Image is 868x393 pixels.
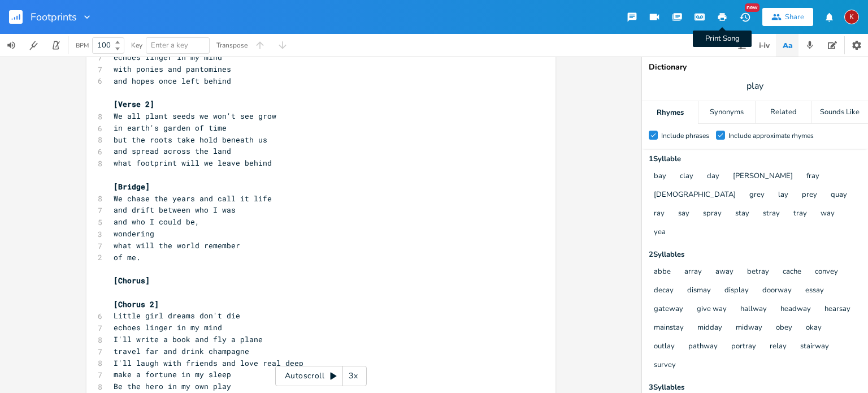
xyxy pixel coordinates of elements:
[703,209,722,219] button: spray
[806,172,819,182] button: fray
[793,209,807,219] button: tray
[745,3,759,12] div: New
[114,52,222,62] span: echoes linger in my mind
[749,191,765,200] button: grey
[747,80,763,93] span: play
[806,323,822,333] button: okay
[114,111,276,121] span: We all plant seeds we won't see grow
[680,172,693,182] button: clay
[770,342,787,352] button: relay
[114,228,154,239] span: wondering
[697,323,722,333] button: midday
[114,358,303,368] span: I'll laugh with friends and love real deep
[649,63,861,71] div: Dictionary
[654,323,684,333] button: mainstay
[654,286,674,296] button: decay
[735,209,749,219] button: stay
[114,275,150,286] span: [Chorus]
[698,101,754,124] div: Synonyms
[824,305,850,314] button: hearsay
[654,267,671,277] button: abbe
[275,366,367,386] div: Autoscroll
[684,267,702,277] button: array
[812,101,868,124] div: Sounds Like
[114,381,231,391] span: Be the hero in my own play
[114,369,231,379] span: make a fortune in my sleep
[740,305,767,314] button: hallway
[756,101,811,124] div: Related
[216,42,248,49] div: Transpose
[733,172,793,182] button: [PERSON_NAME]
[731,342,756,352] button: portray
[654,305,683,314] button: gateway
[736,323,762,333] button: midway
[688,342,718,352] button: pathway
[649,384,861,391] div: 3 Syllable s
[724,286,749,296] button: display
[343,366,363,386] div: 3x
[649,156,861,163] div: 1 Syllable
[763,209,780,219] button: stray
[707,172,719,182] button: day
[31,12,77,22] span: Footprints
[697,305,727,314] button: give way
[780,305,811,314] button: headway
[783,267,801,277] button: cache
[654,172,666,182] button: bay
[778,191,788,200] button: lay
[776,323,792,333] button: obey
[844,4,859,30] button: K
[131,42,142,49] div: Key
[114,205,236,215] span: and drift between who I was
[785,12,804,22] div: Share
[114,193,272,204] span: We chase the years and call it life
[76,42,89,49] div: BPM
[821,209,835,219] button: way
[831,191,847,200] button: quay
[844,10,859,24] div: kerynlee24
[687,286,711,296] button: dismay
[734,7,756,27] button: New
[151,40,188,50] span: Enter a key
[114,310,240,321] span: Little girl dreams don't die
[678,209,689,219] button: say
[114,76,231,86] span: and hopes once left behind
[114,299,159,309] span: [Chorus 2]
[800,342,829,352] button: stairway
[114,99,154,109] span: [Verse 2]
[661,132,709,139] div: Include phrases
[114,146,231,156] span: and spread across the land
[642,101,698,124] div: Rhymes
[654,209,665,219] button: ray
[654,228,666,237] button: yea
[114,135,267,145] span: but the roots take hold beneath us
[762,286,792,296] button: doorway
[114,322,222,332] span: echoes linger in my mind
[114,346,249,356] span: travel far and drink champagne
[728,132,814,139] div: Include approximate rhymes
[654,342,675,352] button: outlay
[114,64,231,74] span: with ponies and pantomines
[805,286,824,296] button: essay
[654,361,676,370] button: survey
[711,7,734,27] button: Print Song
[114,252,141,262] span: of me.
[762,8,813,26] button: Share
[114,240,240,251] span: what will the world remember
[715,267,734,277] button: away
[114,217,199,227] span: and who I could be,
[802,191,817,200] button: prey
[114,158,272,168] span: what footprint will we leave behind
[114,182,150,192] span: [Bridge]
[114,123,227,133] span: in earth's garden of time
[114,334,263,344] span: I'll write a book and fly a plane
[815,267,838,277] button: convey
[649,251,861,258] div: 2 Syllable s
[747,267,769,277] button: betray
[654,191,736,200] button: [DEMOGRAPHIC_DATA]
